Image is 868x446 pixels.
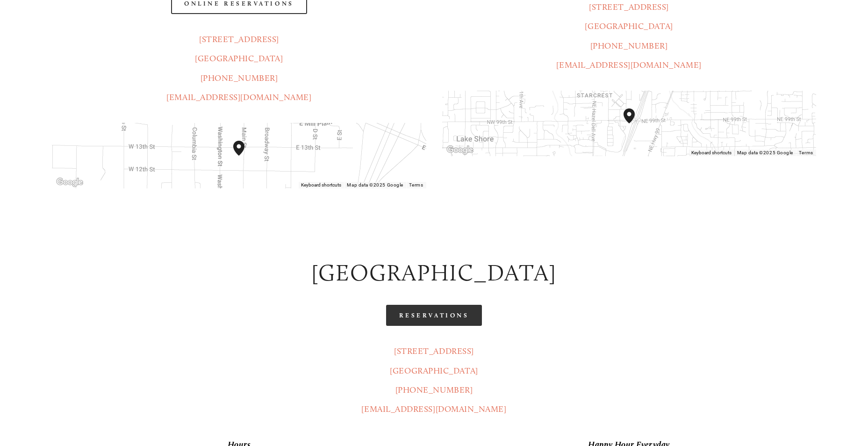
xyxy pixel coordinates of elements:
[737,150,793,155] span: Map data ©2025 Google
[230,137,259,174] div: Amaro's Table 1220 Main Street vancouver, United States
[620,105,650,142] div: Amaro's Table 816 Northeast 98th Circle Vancouver, WA, 98665, United States
[409,182,423,187] a: Terms
[390,346,478,375] a: [STREET_ADDRESS][GEOGRAPHIC_DATA]
[301,182,341,188] button: Keyboard shortcuts
[386,305,482,326] a: Reservations
[201,73,278,83] a: [PHONE_NUMBER]
[799,150,813,155] a: Terms
[54,176,85,188] img: Google
[445,144,475,156] img: Google
[361,404,506,414] a: [EMAIL_ADDRESS][DOMAIN_NAME]
[54,176,85,188] a: Open this area in Google Maps (opens a new window)
[691,150,732,156] button: Keyboard shortcuts
[445,144,475,156] a: Open this area in Google Maps (opens a new window)
[395,385,473,395] a: [PHONE_NUMBER]
[347,182,403,187] span: Map data ©2025 Google
[166,92,311,102] a: [EMAIL_ADDRESS][DOMAIN_NAME]
[52,257,816,289] h2: [GEOGRAPHIC_DATA]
